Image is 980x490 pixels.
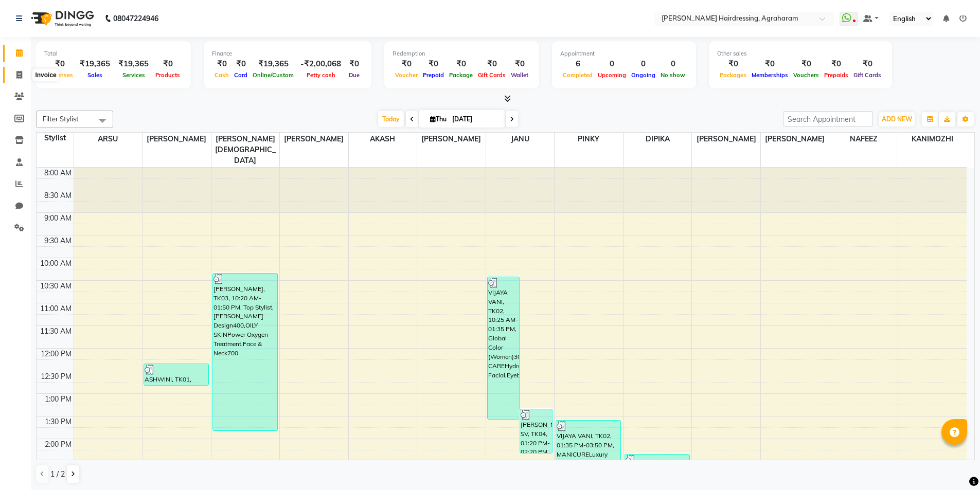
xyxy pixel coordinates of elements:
span: [PERSON_NAME] [417,133,486,146]
span: Due [346,71,362,79]
input: Search Appointment [783,111,873,127]
div: Redemption [393,49,531,58]
span: Filter Stylist [43,115,79,123]
span: Sales [85,71,105,79]
div: 8:00 AM [42,168,74,178]
span: Online/Custom [250,71,296,79]
div: [PERSON_NAME], TK03, 10:20 AM-01:50 PM, Top Stylist,[PERSON_NAME] Design400,OILY SKINPower Oxygen... [213,274,277,430]
div: 0 [658,58,688,70]
div: 0 [629,58,658,70]
span: AKASH [349,133,417,146]
span: 1 / 2 [50,469,65,480]
div: -₹2,00,068 [296,58,345,70]
div: 8:30 AM [42,190,74,201]
span: [PERSON_NAME] [280,133,348,146]
div: ₹0 [717,58,749,70]
span: Prepaids [822,71,851,79]
span: Gift Cards [475,71,508,79]
div: ₹0 [231,58,250,70]
div: ₹19,365 [250,58,296,70]
div: ₹0 [508,58,531,70]
div: 10:30 AM [38,281,74,292]
div: ₹0 [420,58,447,70]
span: Memberships [749,71,791,79]
div: ₹0 [447,58,475,70]
div: ₹0 [749,58,791,70]
div: Finance [212,49,363,58]
span: Products [153,71,183,79]
span: Vouchers [791,71,822,79]
span: Packages [717,71,749,79]
div: 1:00 PM [43,394,74,405]
span: Cash [212,71,231,79]
span: JANU [486,133,555,146]
div: Other sales [717,49,884,58]
span: Ongoing [629,71,658,79]
div: ₹19,365 [114,58,153,70]
span: Services [120,71,148,79]
span: Upcoming [595,71,629,79]
div: 1:30 PM [43,416,74,427]
div: ASHWINI, TK01, 12:20 PM-12:50 PM, Wash and Blast Dry400 [144,364,208,385]
span: Card [231,71,250,79]
div: 9:00 AM [42,213,74,224]
input: 2025-09-04 [449,112,501,127]
span: Voucher [393,71,420,79]
span: ADD NEW [882,115,912,123]
div: 12:00 PM [39,349,74,359]
div: Invoice [32,69,59,81]
span: [PERSON_NAME] [142,133,211,146]
div: 11:00 AM [38,303,74,314]
b: 08047224946 [113,4,158,33]
span: ARSU [74,133,142,146]
div: 10:00 AM [38,258,74,269]
div: ₹0 [44,58,76,70]
div: ₹0 [212,58,231,70]
div: ₹0 [393,58,420,70]
img: logo [26,4,97,33]
span: [PERSON_NAME] [761,133,829,146]
div: ₹0 [345,58,363,70]
div: VIJAYA VANI, TK02, 10:25 AM-01:35 PM, Global Color (Women)3000,SKIN CAREHydra Facial,Eyebrows80 [488,277,520,419]
div: Stylist [37,133,74,143]
span: DIPIKA [623,133,692,146]
div: 0 [595,58,629,70]
div: 6 [560,58,595,70]
div: 9:30 AM [42,235,74,246]
span: NAFEEZ [829,133,898,146]
div: Appointment [560,49,688,58]
span: Gift Cards [851,71,884,79]
button: ADD NEW [879,112,915,126]
div: 12:30 PM [39,371,74,382]
span: PINKY [555,133,623,146]
div: ₹19,365 [76,58,114,70]
div: ₹0 [791,58,822,70]
span: Completed [560,71,595,79]
div: 2:00 PM [43,439,74,450]
span: Thu [427,115,449,123]
div: ₹0 [822,58,851,70]
span: Package [447,71,475,79]
div: ₹0 [153,58,183,70]
div: ₹0 [475,58,508,70]
div: ₹0 [851,58,884,70]
div: Total [44,49,183,58]
span: Prepaid [420,71,447,79]
span: Petty cash [304,71,338,79]
div: 11:30 AM [38,326,74,337]
span: [PERSON_NAME] [692,133,760,146]
span: [PERSON_NAME][DEMOGRAPHIC_DATA] [211,133,280,167]
span: No show [658,71,688,79]
span: Today [378,111,404,127]
span: KANIMOZHI [898,133,967,146]
span: Wallet [508,71,531,79]
div: [PERSON_NAME] SV, TK04, 01:20 PM-02:20 PM, Top Stylist1000 [520,409,552,453]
